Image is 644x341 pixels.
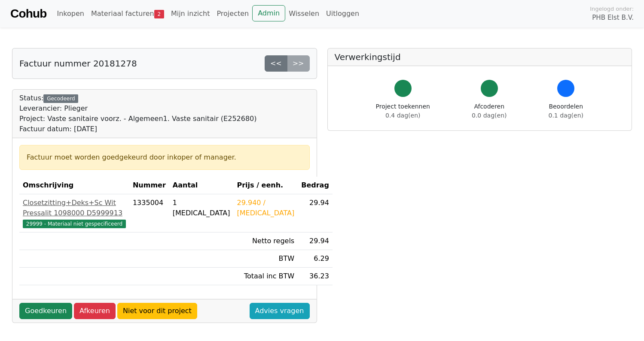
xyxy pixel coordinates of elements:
[472,102,507,120] div: Afcoderen
[23,198,126,218] div: Closetzitting+Deks+Sc Wit Pressalit 1098000 D5999913
[19,103,257,114] div: Leverancier: Plieger
[168,5,214,22] a: Mijn inzicht
[472,112,507,119] span: 0.0 dag(en)
[237,198,295,218] div: 29.940 / [MEDICAL_DATA]
[252,5,285,21] a: Admin
[376,102,430,120] div: Project toekennen
[154,10,164,18] span: 2
[19,114,257,124] div: Project: Vaste sanitaire voorz. - Algemeen1. Vaste sanitair (E252680)
[549,102,583,120] div: Beoordelen
[43,94,78,103] div: Gecodeerd
[234,268,298,285] td: Totaal inc BTW
[74,303,116,319] a: Afkeuren
[117,303,197,319] a: Niet voor dit project
[298,177,333,194] th: Bedrag
[129,194,169,232] td: 1335004
[549,112,583,119] span: 0.1 dag(en)
[250,303,310,319] a: Advies vragen
[23,198,126,229] a: Closetzitting+Deks+Sc Wit Pressalit 1098000 D599991329999 - Materiaal niet gespecificeerd
[298,250,333,268] td: 6.29
[335,52,625,62] h5: Verwerkingstijd
[234,177,298,194] th: Prijs / eenh.
[88,5,168,22] a: Materiaal facturen2
[298,194,333,232] td: 29.94
[234,250,298,268] td: BTW
[19,177,129,194] th: Omschrijving
[298,232,333,250] td: 29.94
[213,5,252,22] a: Projecten
[590,5,634,13] span: Ingelogd onder:
[27,152,302,163] div: Factuur moet worden goedgekeurd door inkoper of manager.
[265,55,287,72] a: <<
[285,5,323,22] a: Wisselen
[129,177,169,194] th: Nummer
[298,268,333,285] td: 36.23
[385,112,420,119] span: 0.4 dag(en)
[19,58,137,69] h5: Factuur nummer 20181278
[592,13,634,23] span: PHB Elst B.V.
[169,177,234,194] th: Aantal
[19,93,257,134] div: Status:
[234,232,298,250] td: Netto regels
[10,3,46,24] a: Cohub
[23,220,126,228] span: 29999 - Materiaal niet gespecificeerd
[19,303,72,319] a: Goedkeuren
[323,5,363,22] a: Uitloggen
[53,5,87,22] a: Inkopen
[19,124,257,134] div: Factuur datum: [DATE]
[173,198,230,218] div: 1 [MEDICAL_DATA]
